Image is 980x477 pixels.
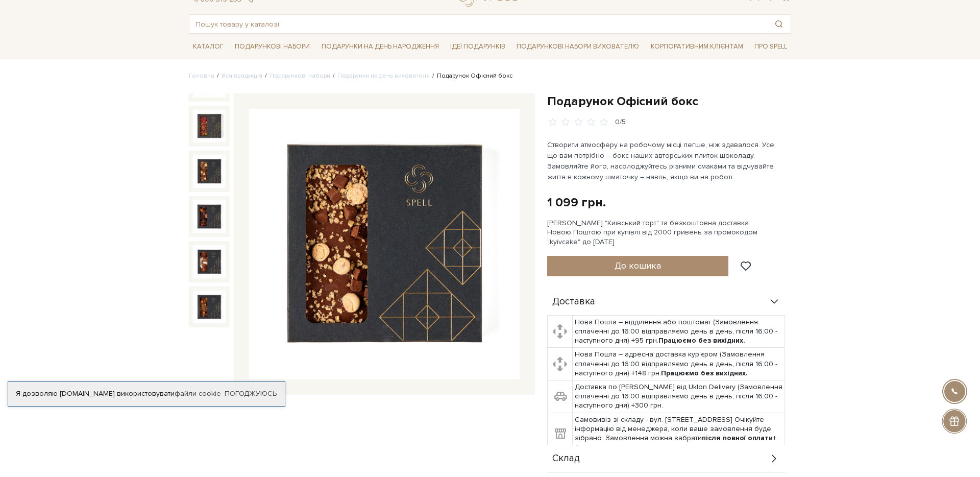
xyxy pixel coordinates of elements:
[269,72,330,80] a: Подарункові набори
[193,110,226,142] img: Подарунок Офісний бокс
[702,434,773,442] b: після повної оплати
[547,139,787,182] p: Створити атмосферу на робочому місці легше, ніж здавалося. Усе, що вам потрібно – бокс наших авто...
[175,389,221,398] a: файли cookie
[337,72,430,80] a: Подарунки на день вихователя
[222,72,262,80] a: Вся продукція
[189,39,228,55] a: Каталог
[572,380,785,413] td: Доставка по [PERSON_NAME] від Uklon Delivery (Замовлення сплаченні до 16:00 відправляємо день в д...
[750,39,791,55] a: Про Spell
[647,38,747,55] a: Корпоративним клієнтам
[661,369,748,377] b: Працюємо без вихідних.
[193,200,226,233] img: Подарунок Офісний бокс
[615,260,661,271] span: До кошика
[552,454,580,463] span: Склад
[317,39,443,55] a: Подарунки на День народження
[547,256,728,276] button: До кошика
[430,71,512,81] li: Подарунок Офісний бокс
[547,93,791,109] h1: Подарунок Офісний бокс
[547,195,606,210] div: 1 099 грн.
[193,245,226,278] img: Подарунок Офісний бокс
[658,336,745,345] b: Працюємо без вихідних.
[572,315,785,348] td: Нова Пошта – відділення або поштомат (Замовлення сплаченні до 16:00 відправляємо день в день, піс...
[767,15,791,33] button: Пошук товару у каталозі
[572,413,785,455] td: Самовивіз зі складу - вул. [STREET_ADDRESS] Очікуйте інформацію від менеджера, коли ваше замовлен...
[552,297,595,306] span: Доставка
[189,15,767,33] input: Пошук товару у каталозі
[249,109,520,379] img: Подарунок Офісний бокс
[189,72,214,80] a: Головна
[615,117,626,127] div: 0/5
[446,39,509,55] a: Ідеї подарунків
[547,219,791,247] div: [PERSON_NAME] "Київський торт" та безкоштовна доставка Новою Поштою при купівлі від 2000 гривень ...
[193,155,226,187] img: Подарунок Офісний бокс
[572,348,785,380] td: Нова Пошта – адресна доставка кур'єром (Замовлення сплаченні до 16:00 відправляємо день в день, п...
[231,39,314,55] a: Подарункові набори
[193,291,226,323] img: Подарунок Офісний бокс
[225,389,277,398] a: Погоджуюсь
[512,38,643,55] a: Подарункові набори вихователю
[8,389,285,398] div: Я дозволяю [DOMAIN_NAME] використовувати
